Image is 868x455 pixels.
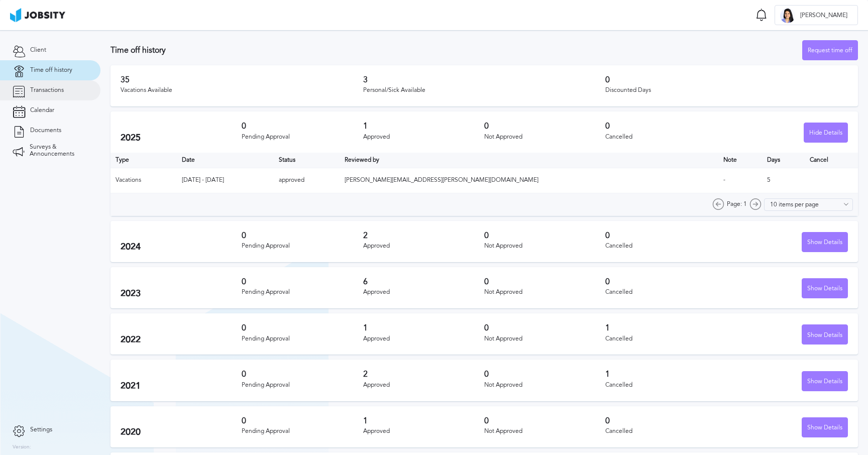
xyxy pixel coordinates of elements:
h3: 6 [363,277,484,286]
h3: 0 [605,277,726,286]
div: Cancelled [605,335,726,343]
span: [PERSON_NAME][EMAIL_ADDRESS][PERSON_NAME][DOMAIN_NAME] [345,176,538,183]
div: Cancelled [605,289,726,296]
div: Not Approved [484,382,605,389]
div: Pending Approval [242,243,363,250]
span: Page: 1 [727,201,747,208]
th: Toggle SortBy [340,153,718,168]
div: Show Details [802,279,847,299]
h3: 0 [484,323,605,332]
h3: 0 [484,416,605,425]
div: Not Approved [484,243,605,250]
button: Show Details [802,278,848,298]
th: Type [111,153,177,168]
h3: 2 [363,370,484,379]
div: Approved [363,243,484,250]
div: Not Approved [484,134,605,141]
h3: 35 [121,75,363,84]
div: Approved [363,289,484,296]
div: Pending Approval [242,134,363,141]
div: Show Details [802,325,847,345]
button: D[PERSON_NAME] [775,5,858,25]
td: 5 [762,168,805,193]
h3: 3 [363,75,606,84]
h2: 2022 [121,334,242,345]
div: Discounted Days [605,87,848,94]
h3: 1 [363,122,484,131]
div: Pending Approval [242,335,363,343]
th: Toggle SortBy [274,153,340,168]
label: Version: [13,444,31,450]
span: Documents [30,127,61,134]
button: Show Details [802,371,848,391]
button: Show Details [802,417,848,437]
div: Not Approved [484,428,605,435]
div: Show Details [802,372,847,392]
button: Show Details [802,324,848,345]
h3: 0 [605,231,726,240]
td: approved [274,168,340,193]
div: Cancelled [605,243,726,250]
div: Approved [363,382,484,389]
th: Toggle SortBy [718,153,762,168]
div: Cancelled [605,382,726,389]
div: Pending Approval [242,382,363,389]
div: Not Approved [484,335,605,343]
h2: 2023 [121,288,242,299]
span: Transactions [30,87,64,94]
button: Hide Details [804,123,848,143]
div: Not Approved [484,289,605,296]
div: Cancelled [605,428,726,435]
div: Pending Approval [242,289,363,296]
h3: 0 [242,323,363,332]
div: Request time off [803,41,857,61]
h3: 0 [484,231,605,240]
div: Show Details [802,418,847,438]
h3: 1 [605,323,726,332]
div: Cancelled [605,134,726,141]
div: Approved [363,134,484,141]
td: Vacations [111,168,177,193]
th: Cancel [805,153,858,168]
h3: 0 [242,122,363,131]
span: Time off history [30,67,72,74]
h3: 0 [484,370,605,379]
h3: 0 [242,416,363,425]
h3: 1 [605,370,726,379]
span: Surveys & Announcements [30,144,88,158]
h3: 0 [605,122,726,131]
h3: 0 [605,75,848,84]
img: ab4bad089aa723f57921c736e9817d99.png [10,8,65,22]
div: Vacations Available [121,87,363,94]
td: [DATE] - [DATE] [177,168,274,193]
button: Show Details [802,232,848,252]
span: Client [30,47,46,54]
div: Pending Approval [242,428,363,435]
h3: 0 [242,277,363,286]
button: Request time off [802,40,858,60]
div: Approved [363,335,484,343]
div: Hide Details [804,123,847,143]
h3: 0 [484,277,605,286]
h2: 2020 [121,427,242,437]
th: Days [762,153,805,168]
th: Toggle SortBy [177,153,274,168]
span: Calendar [30,107,54,114]
span: Settings [30,426,52,433]
h3: 0 [242,370,363,379]
h3: 2 [363,231,484,240]
div: Personal/Sick Available [363,87,606,94]
span: - [723,176,725,183]
h3: 1 [363,323,484,332]
span: [PERSON_NAME] [795,12,852,19]
h3: 0 [605,416,726,425]
h2: 2021 [121,381,242,391]
div: Show Details [802,233,847,253]
h3: 0 [484,122,605,131]
h2: 2025 [121,133,242,143]
div: Approved [363,428,484,435]
h3: 1 [363,416,484,425]
div: D [780,8,795,23]
h3: 0 [242,231,363,240]
h3: Time off history [111,46,802,55]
